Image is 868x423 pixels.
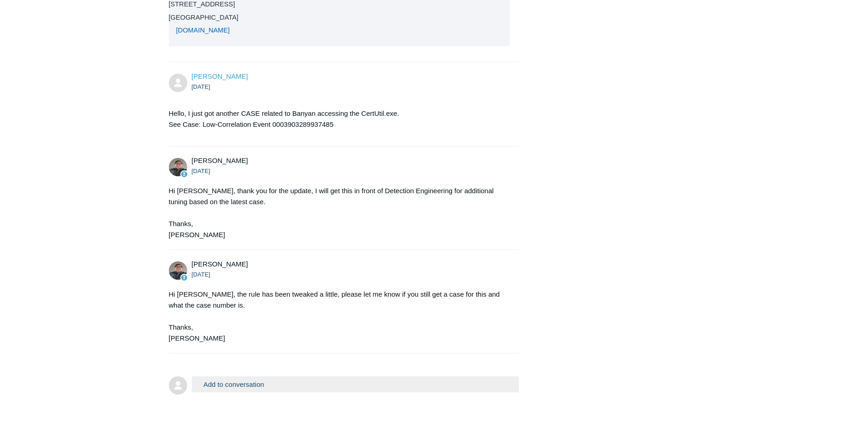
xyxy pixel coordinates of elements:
[169,108,510,130] p: Hello, I just got another CASE related to Banyan accessing the CertUtil.exe. See Case: Low-Correl...
[192,72,248,80] a: [PERSON_NAME]
[192,376,519,392] button: Add to conversation
[192,72,248,80] span: Ethan Dakin
[169,289,510,344] div: Hi [PERSON_NAME], the rule has been tweaked a little, please let me know if you still get a case ...
[192,83,210,90] time: 09/22/2025, 12:08
[192,260,248,268] span: Matt Robinson
[192,271,210,278] time: 09/23/2025, 08:12
[176,27,230,34] a: [DOMAIN_NAME]
[169,0,235,8] span: [STREET_ADDRESS]
[192,168,210,174] time: 09/22/2025, 13:52
[192,157,248,164] span: Matt Robinson
[169,14,239,21] span: [GEOGRAPHIC_DATA]
[169,185,510,240] div: Hi [PERSON_NAME], thank you for the update, I will get this in front of Detection Engineering for...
